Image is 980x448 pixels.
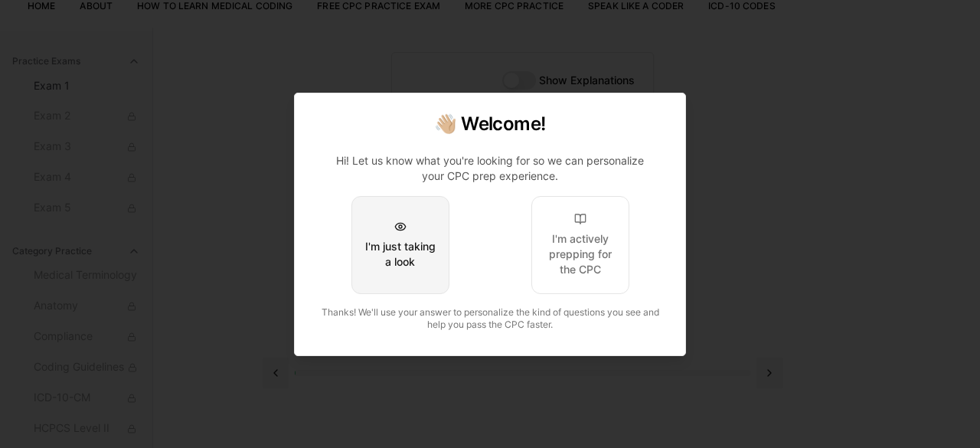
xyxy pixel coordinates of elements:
button: I'm just taking a look [351,196,449,294]
span: Thanks! We'll use your answer to personalize the kind of questions you see and help you pass the ... [322,306,659,330]
div: I'm actively prepping for the CPC [544,231,616,277]
div: I'm just taking a look [364,239,436,270]
h2: 👋🏼 Welcome! [313,112,667,136]
p: Hi! Let us know what you're looking for so we can personalize your CPC prep experience. [325,153,655,184]
button: I'm actively prepping for the CPC [531,196,629,294]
